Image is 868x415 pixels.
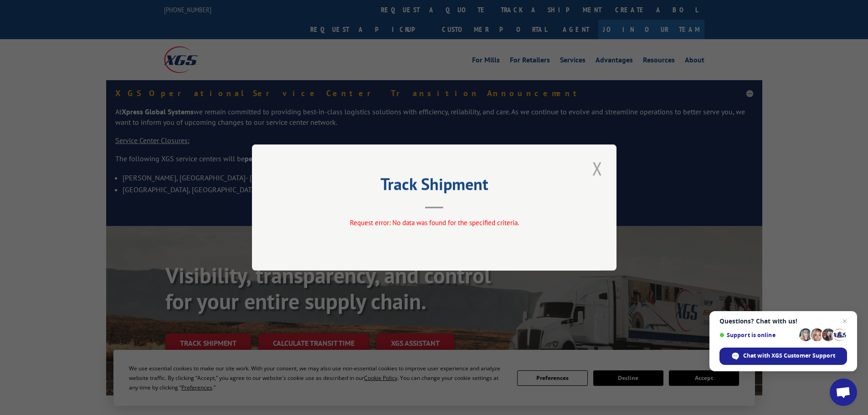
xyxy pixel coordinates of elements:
span: Support is online [719,332,796,338]
span: Chat with XGS Customer Support [743,352,835,360]
span: Chat with XGS Customer Support [719,348,847,365]
span: Request error: No data was found for the specified criteria. [349,218,519,227]
h2: Track Shipment [298,178,571,195]
a: Open chat [830,379,857,406]
button: Close modal [590,156,605,181]
span: Questions? Chat with us! [719,318,847,325]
